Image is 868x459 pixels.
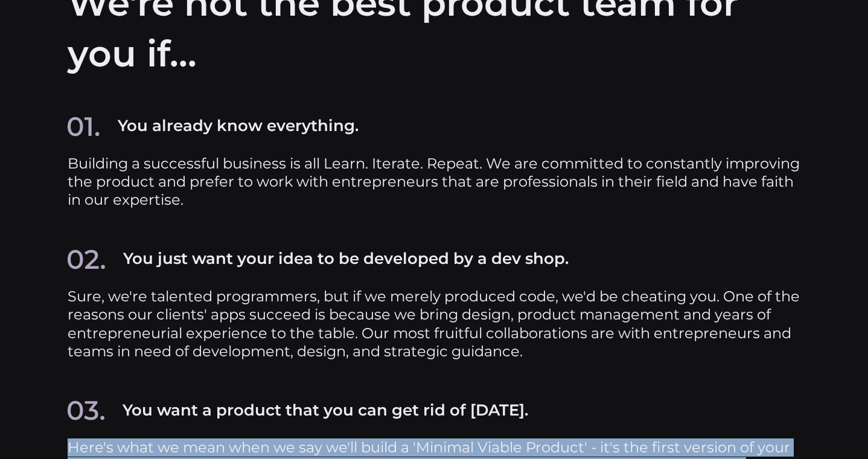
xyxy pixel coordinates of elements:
[68,117,100,136] img: section-7-1
[68,155,800,210] p: Building a successful business is all Learn. Iterate. Repeat. We are committed to constantly impr...
[68,400,104,420] img: product that you can get rid
[123,402,528,420] h3: You want a product that you can get rid of [DATE].
[123,250,569,268] h3: You just want your idea to be developed by a dev shop.
[118,117,359,135] h3: You already know everything.
[68,249,105,269] img: You just want your idea
[68,287,800,361] p: Sure, we're talented programmers, but if we merely produced code, we'd be cheating you. One of th...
